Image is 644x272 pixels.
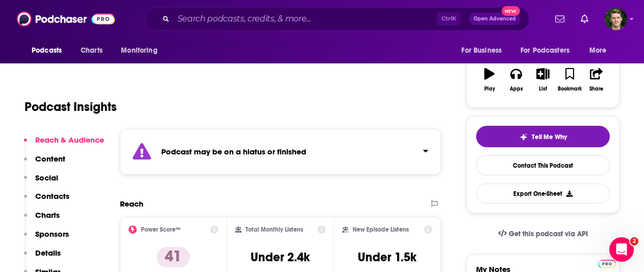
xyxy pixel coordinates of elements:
[461,43,502,58] span: For Business
[589,43,607,58] span: More
[120,199,143,209] h2: Reach
[454,41,514,60] button: open menu
[530,61,556,98] button: List
[476,126,610,147] button: tell me why sparkleTell Me Why
[605,8,627,30] img: User Profile
[251,250,310,265] h3: Under 2.4k
[24,41,75,60] button: open menu
[583,61,610,98] button: Share
[532,133,567,141] span: Tell Me Why
[120,129,441,174] section: Click to expand status details
[556,61,583,98] button: Bookmark
[490,221,596,246] a: Get this podcast via API
[114,41,170,60] button: open menu
[32,43,62,58] span: Podcasts
[35,173,58,183] p: Social
[245,226,303,233] h2: Total Monthly Listens
[353,226,409,233] h2: New Episode Listens
[145,7,529,31] div: Search podcasts, credits, & more...
[35,229,69,239] p: Sponsors
[161,147,306,156] strong: Podcast may be on a hiatus or finished
[609,237,634,262] iframe: Intercom live chat
[605,8,627,30] button: Show profile menu
[141,226,181,233] h2: Power Score™
[474,16,516,21] span: Open Advanced
[519,133,528,141] img: tell me why sparkle
[539,86,547,92] div: List
[157,247,190,267] p: 41
[510,86,523,92] div: Apps
[577,10,592,28] a: Show notifications dropdown
[521,43,569,58] span: For Podcasters
[81,43,103,58] span: Charts
[484,86,495,92] div: Play
[35,248,61,258] p: Details
[476,61,503,98] button: Play
[469,13,521,25] button: Open AdvancedNew
[24,99,117,115] h1: Podcast Insights
[35,191,69,201] p: Contacts
[24,173,58,192] button: Social
[509,230,588,238] span: Get this podcast via API
[174,11,437,27] input: Search podcasts, credits, & more...
[514,41,584,60] button: open menu
[358,250,416,265] h3: Under 1.5k
[476,155,610,175] a: Contact This Podcast
[551,10,568,28] a: Show notifications dropdown
[437,12,461,26] span: Ctrl K
[24,154,65,173] button: Content
[476,184,610,203] button: Export One-Sheet
[503,61,529,98] button: Apps
[121,43,157,58] span: Monitoring
[558,86,582,92] div: Bookmark
[582,41,620,60] button: open menu
[589,86,603,92] div: Share
[35,154,65,164] p: Content
[598,260,616,268] img: Podchaser Pro
[24,248,61,267] button: Details
[24,135,104,154] button: Reach & Audience
[502,6,520,16] span: New
[74,41,109,60] a: Charts
[17,9,115,29] img: Podchaser - Follow, Share and Rate Podcasts
[598,258,616,268] a: Pro website
[24,210,60,229] button: Charts
[630,237,638,245] span: 2
[35,210,60,220] p: Charts
[24,191,69,210] button: Contacts
[605,8,627,30] span: Logged in as drew.kilman
[24,229,69,248] button: Sponsors
[35,135,104,145] p: Reach & Audience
